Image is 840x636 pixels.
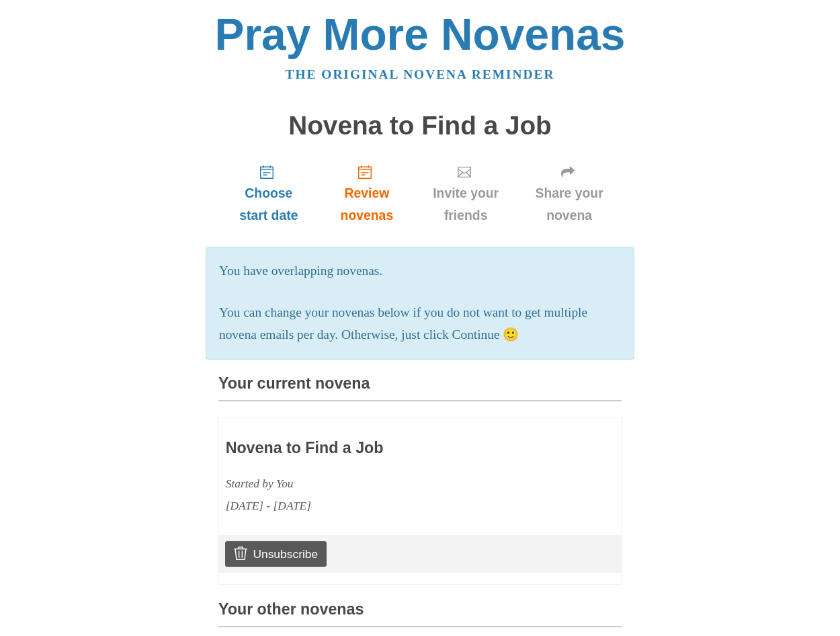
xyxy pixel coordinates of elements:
[530,182,608,227] span: Share your novena
[218,375,622,401] h3: Your current novena
[333,182,401,227] span: Review novenas
[319,153,415,233] a: Review novenas
[232,182,306,227] span: Choose start date
[226,495,536,517] div: [DATE] - [DATE]
[218,112,622,141] h1: Novena to Find a Job
[428,182,503,227] span: Invite your friends
[218,601,622,627] h3: Your other novenas
[286,67,555,81] a: The original novena reminder
[415,153,517,233] a: Invite your friends
[215,9,626,59] a: Pray More Novenas
[226,473,536,495] div: Started by You
[226,440,536,457] h3: Novena to Find a Job
[219,302,621,346] p: You can change your novenas below if you do not want to get multiple novena emails per day. Other...
[219,260,621,282] p: You have overlapping novenas.
[517,153,622,233] a: Share your novena
[225,541,327,567] a: Unsubscribe
[218,153,319,233] a: Choose start date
